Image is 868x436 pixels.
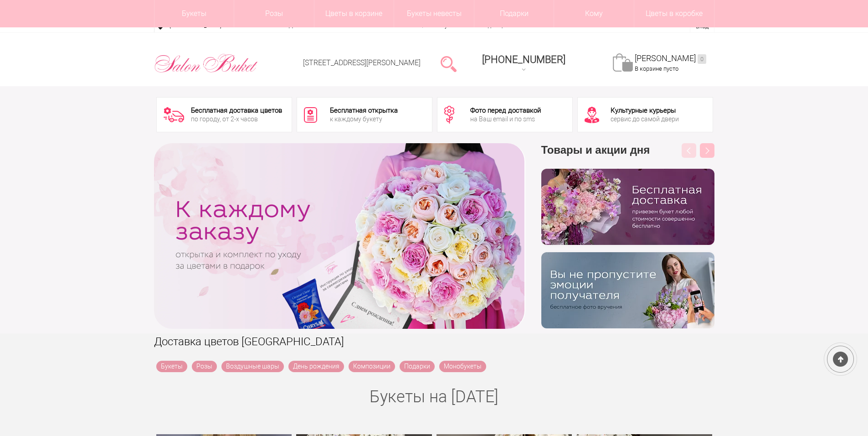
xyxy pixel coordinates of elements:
ins: 0 [698,54,706,64]
div: к каждому букету [330,116,398,122]
div: сервис до самой двери [611,116,679,122]
a: Монобукеты [439,361,486,372]
a: [STREET_ADDRESS][PERSON_NAME] [303,58,421,67]
span: [PHONE_NUMBER] [482,54,565,65]
div: Бесплатная доставка цветов [191,107,282,114]
span: В корзине пусто [635,65,678,72]
a: Композиции [349,361,395,372]
img: v9wy31nijnvkfycrkduev4dhgt9psb7e.png.webp [541,252,714,328]
a: Букеты [156,361,187,372]
img: hpaj04joss48rwypv6hbykmvk1dj7zyr.png.webp [541,169,714,245]
a: День рождения [288,361,344,372]
a: Воздушные шары [221,361,284,372]
img: Цветы Нижний Новгород [154,52,258,75]
div: Бесплатная открытка [330,107,398,114]
a: Подарки [400,361,435,372]
a: [PERSON_NAME] [635,53,706,64]
h3: Товары и акции дня [541,143,714,169]
div: на Ваш email и по sms [470,116,541,122]
a: Букеты на [DATE] [370,387,498,406]
button: Next [700,143,714,158]
div: Фото перед доставкой [470,107,541,114]
h1: Доставка цветов [GEOGRAPHIC_DATA] [154,333,714,350]
div: по городу, от 2-х часов [191,116,282,122]
a: [PHONE_NUMBER] [477,51,571,77]
a: Розы [192,361,217,372]
div: Культурные курьеры [611,107,679,114]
